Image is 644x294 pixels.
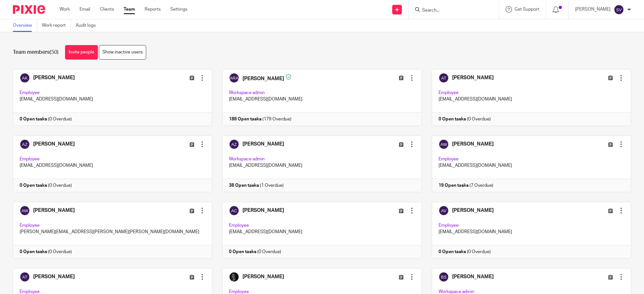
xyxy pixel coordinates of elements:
p: [PERSON_NAME] [575,6,611,13]
span: (50) [50,50,59,55]
a: Work report [42,19,71,32]
a: Team [124,6,135,13]
a: Work [60,6,70,13]
a: Overview [13,19,37,32]
span: Get Support [515,7,539,12]
img: svg%3E [614,5,624,15]
a: Show inactive users [99,45,146,60]
a: Settings [170,6,187,13]
a: Invite people [65,45,98,60]
h1: Team members [13,49,59,56]
input: Search [421,8,479,14]
img: Pixie [13,5,45,14]
a: Clients [100,6,114,13]
a: Email [80,6,90,13]
a: Audit logs [76,19,100,32]
a: Reports [145,6,161,13]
